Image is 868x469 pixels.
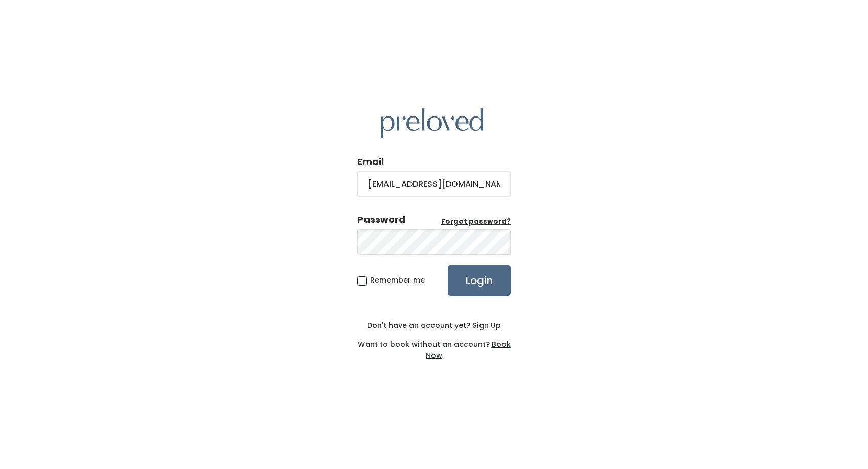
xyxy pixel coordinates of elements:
a: Book Now [426,339,511,360]
u: Forgot password? [441,217,511,226]
div: Password [357,213,405,226]
span: Remember me [370,275,425,285]
input: Login [448,265,511,296]
label: Email [357,155,384,169]
div: Don't have an account yet? [357,320,511,331]
div: Want to book without an account? [357,331,511,361]
img: preloved logo [381,108,483,138]
a: Forgot password? [441,217,511,227]
a: Sign Up [470,320,501,331]
u: Sign Up [472,320,501,331]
